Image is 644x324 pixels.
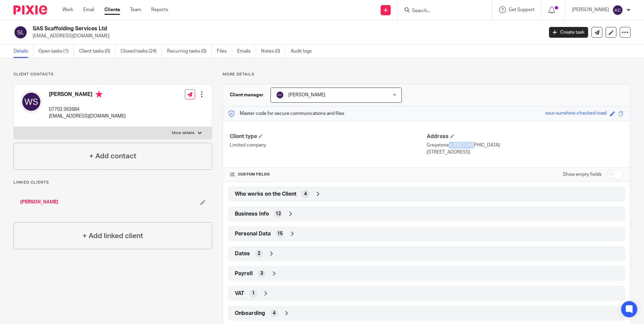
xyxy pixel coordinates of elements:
span: [PERSON_NAME] [288,93,325,97]
span: 15 [277,230,283,237]
h4: [PERSON_NAME] [49,91,126,99]
img: Pixie [13,5,47,14]
p: Greystones, [GEOGRAPHIC_DATA] [427,142,623,149]
p: 07703 392684 [49,106,126,113]
img: svg%3E [13,25,28,39]
a: Team [130,6,141,13]
span: Onboarding [235,310,265,317]
h3: Client manager [230,92,264,98]
h4: CUSTOM FIELDS [230,172,426,177]
span: Business Info [235,210,269,218]
a: Email [83,6,94,13]
p: [PERSON_NAME] [572,6,609,13]
p: Client contacts [13,72,212,77]
a: Notes (0) [261,45,286,58]
input: Search [411,8,472,14]
p: Master code for secure communications and files [228,110,344,117]
span: 2 [258,250,260,257]
i: Primary [96,91,102,98]
span: Personal Data [235,230,271,237]
p: More details [172,130,194,136]
span: Get Support [509,7,535,12]
p: More details [223,72,631,77]
a: Emails [237,45,256,58]
h4: Client type [230,133,426,140]
label: Show empty fields [563,171,602,178]
span: 12 [276,210,281,217]
span: Payroll [235,270,253,277]
img: svg%3E [21,91,42,112]
a: Recurring tasks (0) [167,45,212,58]
a: Work [62,6,73,13]
span: 1 [252,290,255,297]
p: [STREET_ADDRESS] [427,149,623,156]
a: Audit logs [291,45,317,58]
span: VAT [235,290,244,297]
p: Limited company [230,142,426,149]
p: [EMAIL_ADDRESS][DOMAIN_NAME] [49,113,126,120]
span: 3 [260,270,263,277]
img: svg%3E [612,5,623,15]
a: Client tasks (0) [79,45,116,58]
span: 4 [273,310,276,317]
h4: Address [427,133,623,140]
h4: + Add linked client [83,231,143,241]
a: Files [217,45,232,58]
a: Clients [104,6,120,13]
a: [PERSON_NAME] [20,199,58,205]
a: Create task [549,27,588,38]
a: Reports [151,6,168,13]
h2: SAS Scaffolding Services Ltd [33,25,438,32]
p: Linked clients [13,180,212,185]
h4: + Add contact [89,151,136,161]
img: svg%3E [276,91,284,99]
span: Who works on the Client [235,191,296,198]
a: Details [13,45,33,58]
a: Closed tasks (24) [121,45,162,58]
a: Open tasks (1) [38,45,74,58]
span: 4 [304,191,307,197]
p: [EMAIL_ADDRESS][DOMAIN_NAME] [33,33,539,39]
span: Dates [235,250,250,257]
div: sour-sunshine-checked-toad [545,110,607,118]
